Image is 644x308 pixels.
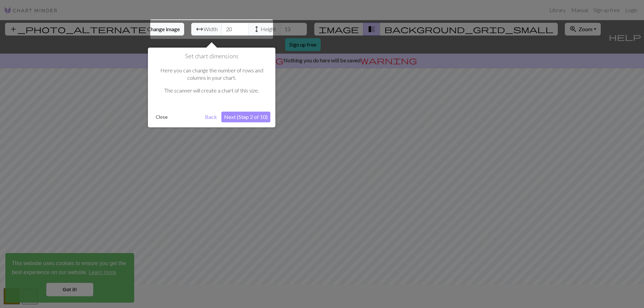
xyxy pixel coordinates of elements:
[153,112,170,122] button: Close
[221,112,270,122] button: Next (Step 2 of 10)
[156,87,267,94] p: The scanner will create a chart of this size.
[148,48,275,127] div: Set chart dimensions
[156,67,267,82] p: Here you can change the number of rows and columns in your chart.
[153,53,270,60] h1: Set chart dimensions
[202,112,220,122] button: Back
